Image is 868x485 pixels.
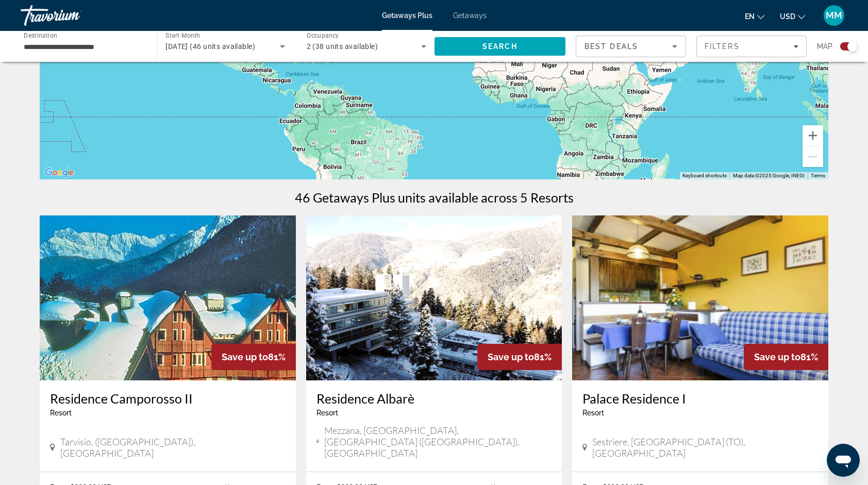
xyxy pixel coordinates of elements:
[592,436,818,459] span: Sestriere, [GEOGRAPHIC_DATA] (TO), [GEOGRAPHIC_DATA]
[50,409,72,417] span: Resort
[696,36,807,57] button: Filters
[165,32,200,39] span: Start Month
[316,409,338,417] span: Resort
[165,42,255,51] span: [DATE] (46 units available)
[307,42,378,51] span: 2 (38 units available)
[382,11,432,20] a: Getaways Plus
[827,444,860,477] iframe: Button to launch messaging window
[316,391,552,406] a: Residence Albarè
[50,391,286,406] a: Residence Camporosso II
[745,9,764,24] button: Change language
[803,125,823,146] button: Zoom in
[682,172,727,179] button: Keyboard shortcuts
[582,409,604,417] span: Resort
[482,42,518,51] span: Search
[754,352,800,362] span: Save up to
[733,173,805,178] span: Map data ©2025 Google, INEGI
[817,39,832,54] span: Map
[222,352,268,362] span: Save up to
[780,9,805,24] button: Change currency
[803,146,823,167] button: Zoom out
[60,436,286,459] span: Tarvisio, ([GEOGRAPHIC_DATA]), [GEOGRAPHIC_DATA]
[744,344,828,370] div: 81%
[435,37,565,56] button: Search
[585,40,677,53] mat-select: Sort by
[582,391,818,406] a: Palace Residence I
[780,12,795,21] span: USD
[811,173,825,178] a: Terms (opens in new tab)
[306,215,562,380] img: Residence Albarè
[24,41,143,53] input: Select destination
[477,344,562,370] div: 81%
[42,166,76,179] a: Open this area in Google Maps (opens a new window)
[211,344,296,370] div: 81%
[488,352,534,362] span: Save up to
[24,31,57,39] span: Destination
[572,215,828,380] img: Palace Residence I
[295,190,574,205] h1: 46 Getaways Plus units available across 5 Resorts
[21,2,124,29] a: Travorium
[585,42,638,51] span: Best Deals
[324,425,552,459] span: Mezzana, [GEOGRAPHIC_DATA], [GEOGRAPHIC_DATA] ([GEOGRAPHIC_DATA]), [GEOGRAPHIC_DATA]
[826,10,842,21] span: MM
[745,12,755,21] span: en
[40,215,296,380] img: Residence Camporosso II
[307,32,339,39] span: Occupancy
[705,42,740,51] span: Filters
[821,5,847,26] button: User Menu
[453,11,487,20] a: Getaways
[42,166,76,179] img: Google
